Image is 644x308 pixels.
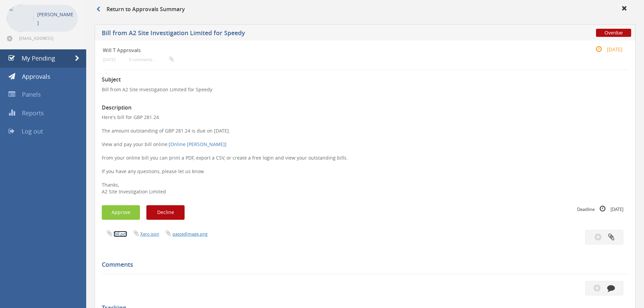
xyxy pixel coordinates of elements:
[96,6,185,13] h3: Return to Approvals Summary
[103,47,540,53] h4: Will T Approvals
[102,261,623,268] h5: Comments
[102,205,140,220] button: Approve
[37,10,74,27] p: [PERSON_NAME]
[102,114,628,195] p: Here's bill for GBP 281.24. The amount outstanding of GBP 281.24 is due on [DATE]. View and pay y...
[169,141,226,147] a: [Online [PERSON_NAME]]
[589,46,622,53] small: [DATE]
[103,57,116,62] small: [DATE]
[577,205,623,213] small: Deadline [DATE]
[596,29,631,37] span: Overdue
[19,35,76,41] span: [EMAIL_ADDRESS][DOMAIN_NAME]
[22,90,41,98] span: Panels
[102,77,628,83] h3: Subject
[102,105,628,111] h3: Description
[102,30,472,38] h5: Bill from A2 Site Investigation Limited for Speedy
[22,54,55,62] span: My Pending
[172,231,208,237] a: pastedImage.png
[22,127,43,135] span: Log out
[140,231,159,237] a: Xero.json
[22,109,44,117] span: Reports
[114,231,127,237] a: Bill.pdf
[22,72,50,80] span: Approvals
[146,205,185,220] button: Decline
[129,57,174,62] small: 0 comments...
[102,86,628,93] p: Bill from A2 Site Investigation Limited for Speedy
